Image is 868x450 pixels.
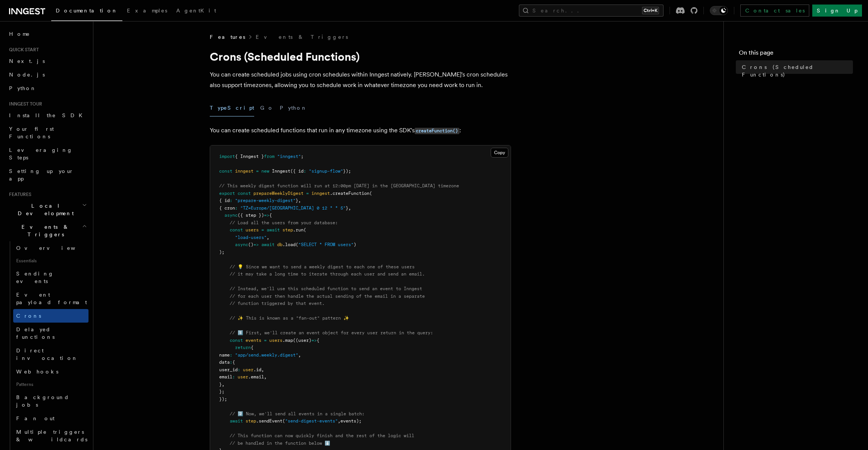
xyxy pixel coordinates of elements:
span: , [261,367,264,372]
a: Next.js [6,54,88,68]
a: Sign Up [812,5,862,17]
p: You can create scheduled functions that run in any timezone using the SDK's : [210,125,511,136]
span: name [219,352,230,358]
span: // for each user then handle the actual sending of the email in a separate [230,294,425,299]
span: "signup-flow" [309,168,343,174]
span: , [222,382,224,387]
span: , [298,198,301,203]
span: new [261,168,269,174]
span: // 1️⃣ First, we'll create an event object for every user return in the query: [230,330,433,335]
span: import [219,154,235,159]
span: "prepare-weekly-digest" [235,198,296,203]
span: => [264,213,269,218]
span: Direct invocation [16,347,78,361]
span: => [253,242,259,247]
span: users [269,338,282,343]
span: step [246,418,256,424]
span: , [267,235,269,240]
span: Events & Triggers [6,223,82,238]
a: Contact sales [740,5,809,17]
span: ((user) [293,338,311,343]
span: return [235,345,251,350]
span: { [251,345,253,350]
button: Toggle dark mode [710,6,728,15]
span: email [219,374,232,380]
span: ; [301,154,304,159]
span: async [224,213,238,218]
span: Crons (Scheduled Functions) [742,63,853,78]
span: // 💡 Since we want to send a weekly digest to each one of these users [230,264,415,269]
span: Python [9,85,37,91]
span: = [306,191,309,196]
span: await [230,418,243,424]
span: ); [219,249,224,255]
span: : [230,352,232,358]
span: ( [282,418,285,424]
h4: On this page [739,48,853,60]
a: Home [6,27,88,41]
span: // This weekly digest function will run at 12:00pm [DATE] in the [GEOGRAPHIC_DATA] timezone [219,183,459,188]
span: "send-digest-events" [285,418,338,424]
button: Python [280,99,307,116]
span: = [264,338,267,343]
span: Patterns [13,378,88,390]
span: { id [219,198,230,203]
button: Go [260,99,274,116]
span: events); [340,418,362,424]
a: Leveraging Steps [6,143,88,164]
span: { [317,338,319,343]
span: , [338,418,340,424]
span: db [277,242,282,247]
span: const [230,338,243,343]
span: .load [282,242,296,247]
span: data [219,360,230,365]
span: "SELECT * FROM users" [298,242,354,247]
span: Local Development [6,202,82,217]
span: Quick start [6,47,39,53]
span: .sendEvent [256,418,282,424]
span: }); [219,396,227,402]
a: createFunction() [415,127,459,134]
span: await [261,242,275,247]
span: // ✨ This is known as a "fan-out" pattern ✨ [230,315,349,321]
span: } [346,205,348,211]
h1: Crons (Scheduled Functions) [210,50,511,63]
span: { Inngest } [235,154,264,159]
span: Background jobs [16,394,69,408]
span: : [304,168,306,174]
span: }); [343,168,351,174]
span: ({ id [290,168,304,174]
a: Webhooks [13,365,88,378]
span: }; [219,389,224,394]
button: Copy [491,148,508,158]
a: Sending events [13,267,88,288]
span: user [238,374,248,380]
span: = [256,168,259,174]
a: Setting up your app [6,164,88,185]
span: AgentKit [176,8,216,14]
span: Sending events [16,271,54,284]
span: Install the SDK [9,112,87,118]
span: // function triggered by that event. [230,301,325,306]
button: Events & Triggers [6,220,88,241]
span: Documentation [56,8,118,14]
span: // it may take a long time to iterate through each user and send an email. [230,271,425,277]
a: Delayed functions [13,323,88,344]
span: .createFunction [330,191,369,196]
a: Crons (Scheduled Functions) [739,60,853,81]
span: : [235,205,238,211]
span: Leveraging Steps [9,147,73,161]
span: Event payload format [16,292,87,305]
span: Examples [127,8,167,14]
span: // This function can now quickly finish and the rest of the logic will [230,433,414,438]
span: ( [369,191,372,196]
span: "TZ=Europe/[GEOGRAPHIC_DATA] 0 12 * * 5" [240,205,346,211]
a: Crons [13,309,88,323]
span: Crons [16,313,41,319]
span: async [235,242,248,247]
kbd: Ctrl+K [642,7,659,14]
a: Your first Functions [6,122,88,143]
span: { cron [219,205,235,211]
a: Events & Triggers [256,33,348,41]
span: { [269,213,272,218]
